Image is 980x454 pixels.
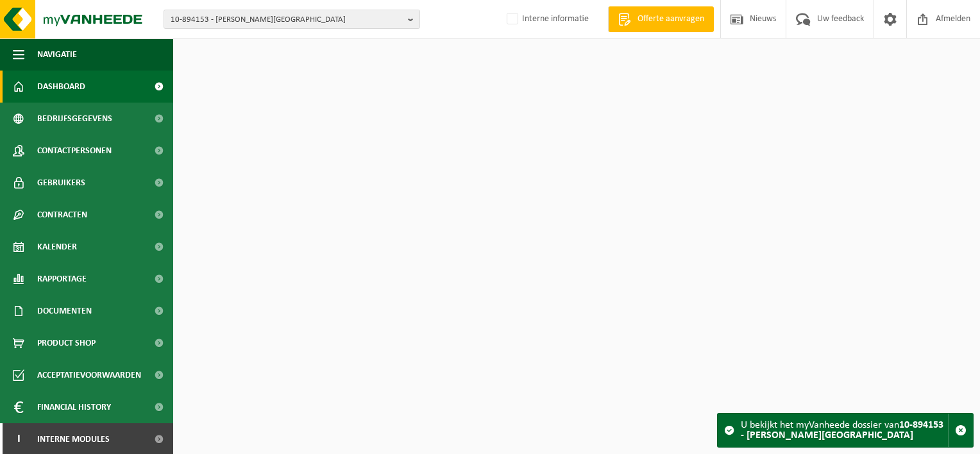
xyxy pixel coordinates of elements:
span: Dashboard [37,71,85,103]
div: U bekijkt het myVanheede dossier van [741,414,948,447]
span: Offerte aanvragen [634,13,707,26]
span: Acceptatievoorwaarden [37,359,141,391]
span: Kalender [37,231,77,263]
label: Interne informatie [504,10,589,29]
strong: 10-894153 - [PERSON_NAME][GEOGRAPHIC_DATA] [741,420,943,441]
span: Documenten [37,295,92,327]
a: Offerte aanvragen [608,6,714,32]
span: Financial History [37,391,111,423]
span: Product Shop [37,327,96,359]
span: Contactpersonen [37,135,112,167]
span: Gebruikers [37,167,85,199]
button: 10-894153 - [PERSON_NAME][GEOGRAPHIC_DATA] [164,10,420,29]
span: Contracten [37,199,87,231]
span: Bedrijfsgegevens [37,103,112,135]
span: Navigatie [37,38,77,71]
span: Rapportage [37,263,87,295]
span: 10-894153 - [PERSON_NAME][GEOGRAPHIC_DATA] [171,10,403,29]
